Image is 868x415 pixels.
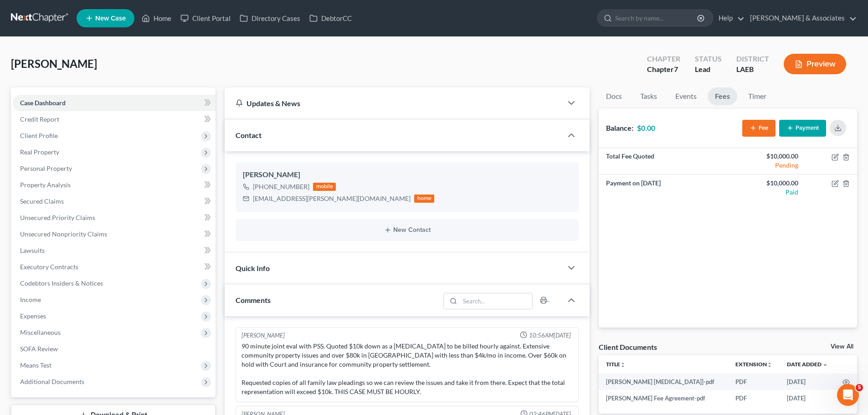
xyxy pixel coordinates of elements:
[236,131,262,139] span: Contact
[13,193,216,210] a: Secured Claims
[647,54,680,64] div: Chapter
[137,10,176,26] a: Home
[13,242,216,259] a: Lawsuits
[241,342,573,396] div: 90 minute joint eval with PSS. Quoted $10k down as a [MEDICAL_DATA] to be billed hourly against. ...
[529,331,571,340] span: 10:56AM[DATE]
[20,230,107,238] span: Unsecured Nonpriority Claims
[20,279,103,287] span: Codebtors Insiders & Notices
[695,64,722,75] div: Lead
[20,246,45,254] span: Lawsuits
[637,123,655,132] strong: $0.00
[460,293,533,309] input: Search...
[780,374,835,390] td: [DATE]
[243,169,571,180] div: [PERSON_NAME]
[236,296,271,304] span: Comments
[20,164,72,172] span: Personal Property
[20,296,41,303] span: Income
[20,197,64,205] span: Secured Claims
[599,342,657,352] div: Client Documents
[20,214,95,221] span: Unsecured Priority Claims
[241,331,285,340] div: [PERSON_NAME]
[695,54,722,64] div: Status
[20,181,71,189] span: Property Analysis
[599,390,728,406] td: [PERSON_NAME] Fee Agreement-pdf
[13,259,216,275] a: Executory Contracts
[13,210,216,226] a: Unsecured Priority Claims
[728,374,780,390] td: PDF
[708,87,737,105] a: Fees
[253,194,411,203] div: [EMAIL_ADDRESS][PERSON_NAME][DOMAIN_NAME]
[787,361,828,368] a: Date Added expand_more
[784,54,846,74] button: Preview
[13,177,216,193] a: Property Analysis
[20,361,51,369] span: Means Test
[736,64,769,75] div: LAEB
[606,123,633,132] strong: Balance:
[831,343,853,350] a: View All
[674,65,678,73] span: 7
[20,115,59,123] span: Credit Report
[13,341,216,357] a: SOFA Review
[236,264,270,272] span: Quick Info
[615,10,699,26] input: Search by name...
[599,374,728,390] td: [PERSON_NAME] [MEDICAL_DATA]]-pdf
[599,174,728,200] td: Payment on [DATE]
[20,148,59,156] span: Real Property
[780,390,835,406] td: [DATE]
[20,312,46,320] span: Expenses
[714,10,745,26] a: Help
[606,361,626,368] a: Titleunfold_more
[745,10,857,26] a: [PERSON_NAME] & Associates
[741,87,774,105] a: Timer
[236,98,551,108] div: Updates & News
[728,390,780,406] td: PDF
[735,361,772,368] a: Extensionunfold_more
[735,152,798,161] div: $10,000.00
[235,10,305,26] a: Directory Cases
[176,10,235,26] a: Client Portal
[13,95,216,111] a: Case Dashboard
[736,54,769,64] div: District
[822,362,828,368] i: expand_more
[668,87,704,105] a: Events
[95,15,126,22] span: New Case
[243,226,571,234] button: New Contact
[856,384,863,391] span: 5
[647,64,680,75] div: Chapter
[11,57,97,70] span: [PERSON_NAME]
[779,120,826,137] button: Payment
[633,87,664,105] a: Tasks
[20,263,78,271] span: Executory Contracts
[620,362,626,368] i: unfold_more
[313,183,336,191] div: mobile
[20,378,84,385] span: Additional Documents
[599,87,629,105] a: Docs
[414,195,434,203] div: home
[20,99,66,107] span: Case Dashboard
[305,10,356,26] a: DebtorCC
[13,111,216,128] a: Credit Report
[20,345,58,353] span: SOFA Review
[837,384,859,406] iframe: Intercom live chat
[735,179,798,188] div: $10,000.00
[767,362,772,368] i: unfold_more
[599,148,728,174] td: Total Fee Quoted
[735,161,798,170] div: Pending
[20,328,61,336] span: Miscellaneous
[735,188,798,197] div: Paid
[13,226,216,242] a: Unsecured Nonpriority Claims
[742,120,776,137] button: Fee
[20,132,58,139] span: Client Profile
[253,182,309,191] div: [PHONE_NUMBER]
